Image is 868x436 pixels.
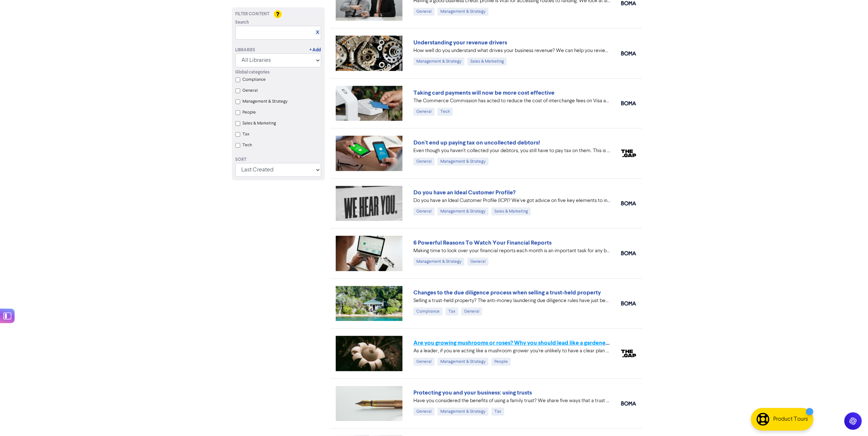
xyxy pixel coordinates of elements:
[413,207,435,215] div: General
[413,389,532,396] a: Protecting you and your business: using trusts
[413,158,435,166] div: General
[243,87,258,94] label: General
[437,158,489,166] div: Management & Strategy
[437,108,453,116] div: Tech
[413,108,435,116] div: General
[461,308,482,316] div: General
[413,139,540,146] a: Don't end up paying tax on uncollected debtors!
[413,239,552,246] a: 6 Powerful Reasons To Watch Your Financial Reports
[243,98,288,105] label: Management & Strategy
[413,97,610,105] div: The Commerce Commission has acted to reduce the cost of interchange fees on Visa and Mastercard p...
[437,207,489,215] div: Management & Strategy
[243,120,276,127] label: Sales & Marketing
[621,1,636,5] img: boma
[243,76,266,83] label: Compliance
[310,47,321,53] a: + Add
[491,207,531,215] div: Sales & Marketing
[437,8,489,16] div: Management & Strategy
[621,201,636,206] img: boma
[236,11,321,17] div: Filter Content
[621,150,636,158] img: thegap
[243,142,252,148] label: Tech
[621,251,636,255] img: boma_accounting
[621,301,636,306] img: boma
[413,397,610,405] div: Have you considered the benefits of using a family trust? We share five ways that a trust can hel...
[243,109,256,116] label: People
[413,289,601,296] a: Changes to the due diligence process when selling a trust-held property
[413,89,554,96] a: Taking card payments will now be more cost effective
[413,297,610,305] div: Selling a trust-held property? The anti-money laundering due diligence rules have just been simpl...
[413,247,610,255] div: Making time to look over your financial reports each month is an important task for any business ...
[467,58,507,66] div: Sales & Marketing
[236,69,321,76] div: Global categories
[777,357,868,436] iframe: Chat Widget
[236,156,321,163] div: Sort
[413,39,507,46] a: Understanding your revenue drivers
[413,58,464,66] div: Management & Strategy
[236,47,256,53] div: Libraries
[316,30,319,35] a: X
[413,197,610,205] div: Do you have an Ideal Customer Profile (ICP)? We’ve got advice on five key elements to include in ...
[413,8,435,16] div: General
[491,358,511,366] div: People
[621,51,636,56] img: boma_accounting
[413,47,610,55] div: How well do you understand what drives your business revenue? We can help you review your numbers...
[621,401,636,406] img: boma
[413,358,435,366] div: General
[445,308,458,316] div: Tax
[243,131,250,138] label: Tax
[467,258,489,266] div: General
[413,308,443,316] div: Compliance
[413,408,435,416] div: General
[413,189,515,196] a: Do you have an Ideal Customer Profile?
[491,408,504,416] div: Tax
[413,339,643,346] a: Are you growing mushrooms or roses? Why you should lead like a gardener, not a grower
[621,350,636,358] img: thegap
[413,258,464,266] div: Management & Strategy
[437,358,489,366] div: Management & Strategy
[413,147,610,155] div: Even though you haven’t collected your debtors, you still have to pay tax on them. This is becaus...
[621,101,636,106] img: boma
[437,408,489,416] div: Management & Strategy
[236,19,249,26] span: Search
[413,347,610,355] div: As a leader, if you are acting like a mushroom grower you’re unlikely to have a clear plan yourse...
